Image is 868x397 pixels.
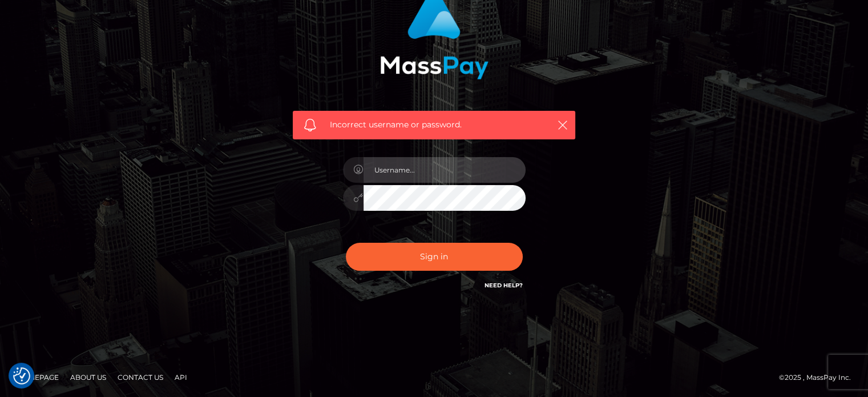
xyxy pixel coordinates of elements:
a: Need Help? [485,282,523,289]
button: Consent Preferences [13,367,30,384]
a: Contact Us [113,368,168,386]
div: © 2025 , MassPay Inc. [779,371,859,384]
img: Revisit consent button [13,367,30,384]
a: API [170,368,192,386]
input: Username... [364,157,526,183]
span: Incorrect username or password. [330,119,538,131]
a: About Us [66,368,111,386]
a: Homepage [13,368,63,386]
button: Sign in [346,243,523,271]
